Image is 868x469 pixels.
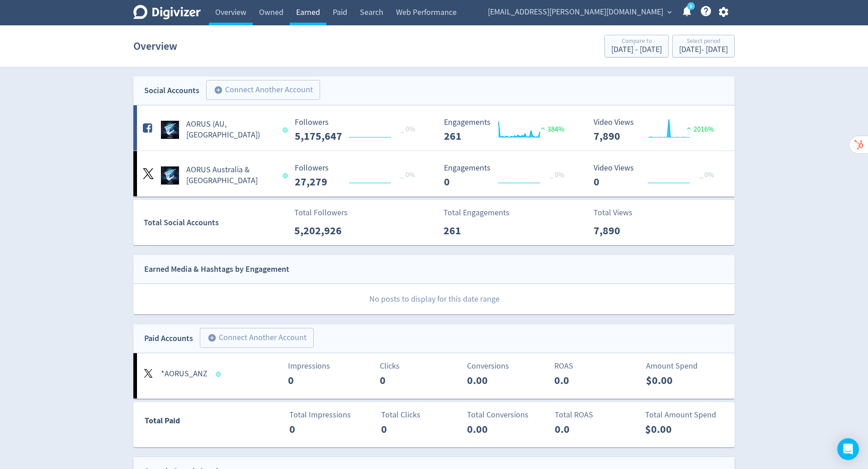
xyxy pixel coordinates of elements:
p: 0 [289,421,341,437]
p: No posts to display for this date range [134,284,735,314]
div: [DATE] - [DATE] [611,46,662,54]
p: Total Followers [294,207,348,219]
svg: Video Views 0 [589,164,725,188]
p: Impressions [288,360,370,372]
text: 5 [690,3,692,9]
p: 0.0 [555,421,607,437]
a: AORUS (AU, NZ) undefinedAORUS (AU, [GEOGRAPHIC_DATA]) Followers 5,175,647 Followers 5,175,647 _ 0... [133,105,735,151]
div: Compare to [611,38,662,46]
svg: Video Views 7,890 [589,118,725,142]
p: 0.0 [554,372,606,388]
h5: AORUS (AU, [GEOGRAPHIC_DATA]) [186,119,274,141]
button: [EMAIL_ADDRESS][PERSON_NAME][DOMAIN_NAME] [485,5,674,19]
span: _ 0% [401,125,415,134]
span: _ 0% [699,171,714,180]
span: _ 0% [401,171,415,180]
p: Clicks [380,360,462,372]
img: AORUS (AU, NZ) undefined [161,121,179,139]
h1: Overview [133,32,177,61]
p: 0 [288,372,340,388]
p: Total Impressions [289,409,371,421]
p: 0.00 [467,421,519,437]
div: Open Intercom Messenger [837,438,859,460]
p: Total ROAS [555,409,637,421]
h5: *AORUS_ANZ [161,369,208,379]
span: Data last synced: 30 Sep 2025, 1:50pm (AEST) [283,173,290,178]
p: 7,890 [594,223,646,239]
span: add_circle [214,85,223,95]
span: Data last synced: 30 Sep 2025, 2:01pm (AEST) [216,372,224,377]
p: 261 [443,223,495,239]
p: ROAS [554,360,636,372]
p: Total Conversions [467,409,549,421]
a: Connect Another Account [199,81,320,100]
div: [DATE] - [DATE] [679,46,728,54]
span: 384% [538,125,564,134]
a: *AORUS_ANZImpressions0Clicks0Conversions0.00ROAS0.0Amount Spend$0.00 [133,353,735,398]
div: Paid Accounts [144,332,193,345]
img: positive-performance.svg [538,125,547,132]
svg: Engagements 261 [439,118,575,142]
svg: Followers 27,279 [290,164,426,188]
div: Total Paid [134,414,234,431]
span: add_circle [208,333,217,342]
p: Conversions [467,360,549,372]
a: Connect Another Account [193,329,314,348]
button: Connect Another Account [206,80,320,100]
button: Connect Another Account [200,328,314,348]
div: Total Social Accounts [144,216,288,229]
span: _ 0% [550,171,564,180]
svg: Followers 5,175,647 [290,118,426,142]
div: Social Accounts [144,84,199,97]
img: positive-performance.svg [684,125,693,132]
p: Total Engagements [443,207,509,219]
p: 0.00 [467,372,519,388]
p: $0.00 [646,372,698,388]
p: Total Clicks [381,409,463,421]
img: AORUS Australia & New Zealand undefined [161,166,179,185]
p: 5,202,926 [294,223,346,239]
h5: AORUS Australia & [GEOGRAPHIC_DATA] [186,165,274,186]
p: 0 [380,372,432,388]
p: 0 [381,421,433,437]
p: Total Amount Spend [645,409,727,421]
p: Amount Spend [646,360,728,372]
span: 2016% [684,125,714,134]
svg: Engagements 0 [439,164,575,188]
span: Data last synced: 30 Sep 2025, 2:01pm (AEST) [283,128,290,133]
button: Select period[DATE]- [DATE] [672,35,735,57]
div: Earned Media & Hashtags by Engagement [144,263,289,276]
p: Total Views [594,207,646,219]
p: $0.00 [645,421,697,437]
span: [EMAIL_ADDRESS][PERSON_NAME][DOMAIN_NAME] [488,5,663,19]
button: Compare to[DATE] - [DATE] [604,35,669,57]
div: Select period [679,38,728,46]
a: AORUS Australia & New Zealand undefinedAORUS Australia & [GEOGRAPHIC_DATA] Followers 27,279 Follo... [133,151,735,196]
span: expand_more [665,8,674,16]
a: 5 [687,2,695,10]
